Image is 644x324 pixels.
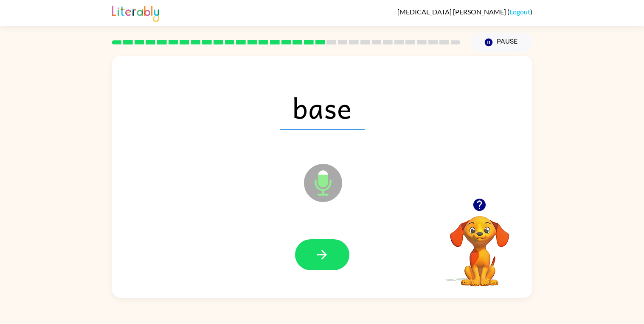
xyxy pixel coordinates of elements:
[471,33,532,52] button: Pause
[280,86,365,130] span: base
[397,8,507,16] span: [MEDICAL_DATA] [PERSON_NAME]
[112,3,159,22] img: Literably
[397,8,532,16] div: ( )
[509,8,530,16] a: Logout
[437,203,522,288] video: Your browser must support playing .mp4 files to use Literably. Please try using another browser.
